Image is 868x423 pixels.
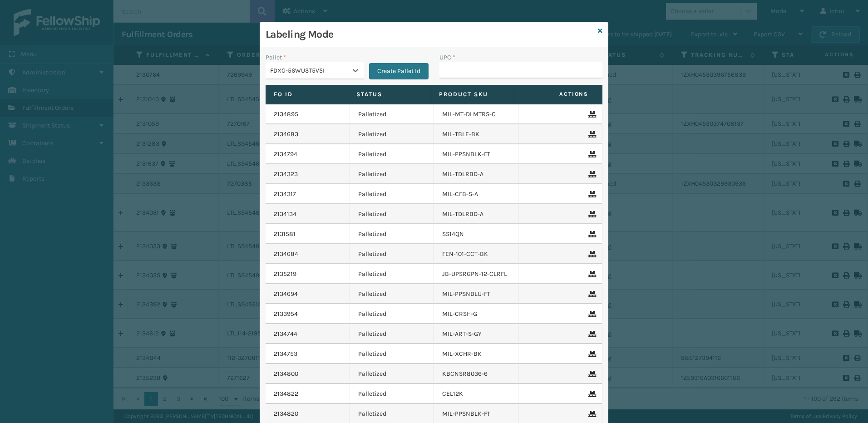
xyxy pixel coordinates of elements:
td: MIL-TBLE-BK [434,124,518,144]
td: Palletized [350,164,434,184]
a: 2133954 [274,310,298,319]
i: Remove From Pallet [588,171,594,177]
td: CEL12K [434,384,518,404]
td: Palletized [350,204,434,224]
td: MIL-CFB-S-A [434,184,518,204]
td: Palletized [350,104,434,124]
td: FEN-101-CCT-BK [434,244,518,264]
td: MIL-TDLRBD-A [434,164,518,184]
button: Create Pallet Id [369,63,429,79]
td: SS14QN [434,224,518,244]
td: MIL-ART-S-GY [434,324,518,344]
a: 2134820 [274,409,298,418]
a: 2134794 [274,150,297,159]
a: 2134317 [274,190,296,199]
label: Product SKU [439,90,505,98]
td: MIL-TDLRBD-A [434,204,518,224]
div: FDXG-56WU3T5V5I [270,66,348,75]
td: JB-UPSRGPN-12-CLRFL [434,264,518,284]
td: Palletized [350,284,434,304]
a: 2134694 [274,290,298,299]
td: MIL-PPSNBLK-FT [434,144,518,164]
td: MIL-MT-DLMTRS-C [434,104,518,124]
i: Remove From Pallet [588,351,594,357]
i: Remove From Pallet [588,231,594,237]
a: 2131581 [274,230,296,239]
a: 2134822 [274,389,298,398]
a: 2134800 [274,369,298,379]
td: Palletized [350,324,434,344]
td: Palletized [350,124,434,144]
td: Palletized [350,244,434,264]
i: Remove From Pallet [588,271,594,277]
i: Remove From Pallet [588,311,594,317]
i: Remove From Pallet [588,111,594,118]
a: 2134323 [274,170,298,179]
td: Palletized [350,144,434,164]
a: 2134895 [274,110,298,119]
i: Remove From Pallet [588,251,594,257]
a: 2134683 [274,130,298,139]
td: MIL-CRSH-G [434,304,518,324]
td: Palletized [350,344,434,364]
td: MIL-PPSNBLU-FT [434,284,518,304]
i: Remove From Pallet [588,291,594,297]
td: Palletized [350,264,434,284]
label: Fo Id [274,90,340,98]
i: Remove From Pallet [588,211,594,217]
td: Palletized [350,224,434,244]
td: Palletized [350,384,434,404]
td: Palletized [350,364,434,384]
td: MIL-XCHR-BK [434,344,518,364]
i: Remove From Pallet [588,151,594,157]
a: 2134753 [274,349,297,359]
a: 2134134 [274,210,296,219]
i: Remove From Pallet [588,131,594,138]
label: UPC [439,53,455,62]
td: Palletized [350,304,434,324]
label: Pallet [266,53,286,62]
td: KBCNSR8036-6 [434,364,518,384]
i: Remove From Pallet [588,391,594,397]
i: Remove From Pallet [588,411,594,417]
a: 2134684 [274,250,298,259]
span: Actions [516,87,594,102]
td: Palletized [350,184,434,204]
a: 2134744 [274,330,297,339]
i: Remove From Pallet [588,191,594,197]
h3: Labeling Mode [266,28,594,41]
a: 2135219 [274,270,296,279]
label: Status [356,90,422,98]
i: Remove From Pallet [588,371,594,377]
i: Remove From Pallet [588,331,594,337]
